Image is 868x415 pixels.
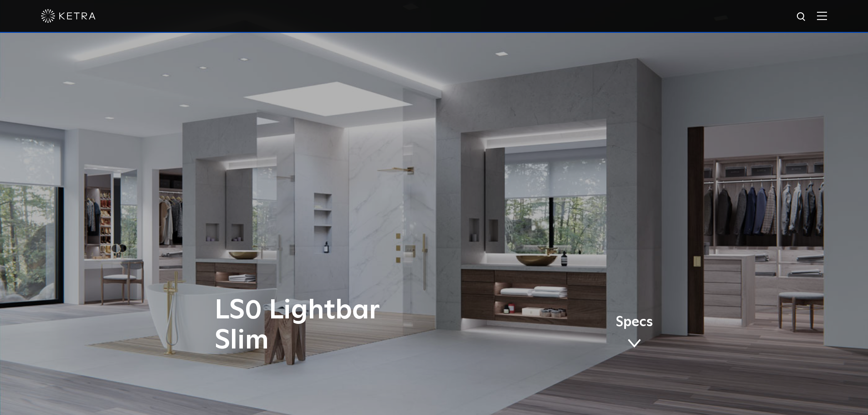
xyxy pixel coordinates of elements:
[616,316,653,329] span: Specs
[215,296,472,356] h1: LS0 Lightbar Slim
[41,9,96,23] img: ketra-logo-2019-white
[817,11,827,20] img: Hamburger%20Nav.svg
[796,11,807,23] img: search icon
[616,316,653,351] a: Specs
